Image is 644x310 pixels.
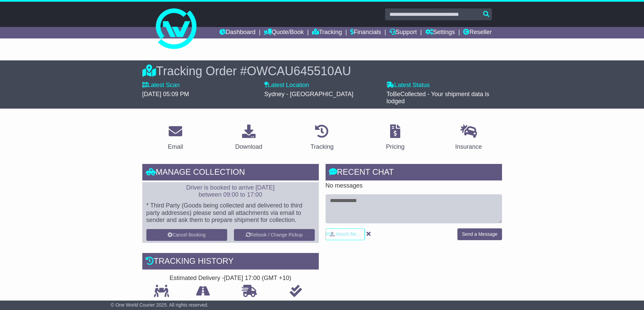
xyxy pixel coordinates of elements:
div: RECENT CHAT [326,164,502,182]
span: ToBeCollected - Your shipment data is lodged [386,91,489,105]
label: Latest Scan [142,82,180,89]
a: Email [163,122,187,154]
div: Pricing [386,142,405,151]
a: Tracking [312,27,342,38]
a: Settings [425,27,455,38]
button: Send a Message [457,228,502,240]
div: Download [235,142,262,151]
p: No messages [326,182,502,190]
label: Latest Location [264,82,309,89]
span: © One World Courier 2025. All rights reserved. [111,302,209,308]
a: Quote/Book [264,27,304,38]
label: Latest Status [386,82,430,89]
div: Manage collection [142,164,319,182]
p: * Third Party (Goods being collected and delivered to third party addresses) please send all atta... [146,202,315,224]
a: Insurance [451,122,486,154]
span: Sydney - [GEOGRAPHIC_DATA] [264,91,353,97]
span: OWCAU645510AU [247,64,351,78]
div: Insurance [455,142,482,151]
button: Rebook / Change Pickup [234,229,315,241]
a: Dashboard [219,27,256,38]
a: Support [389,27,417,38]
p: Driver is booked to arrive [DATE] between 09:00 to 17:00 [146,184,315,199]
div: Estimated Delivery - [142,275,319,282]
a: Tracking [306,122,338,154]
a: Pricing [382,122,409,154]
div: [DATE] 17:00 (GMT +10) [224,275,291,282]
a: Download [231,122,267,154]
span: [DATE] 05:09 PM [142,91,189,97]
div: Email [168,142,183,151]
a: Financials [350,27,381,38]
div: Tracking [310,142,333,151]
a: Reseller [463,27,492,38]
button: Cancel Booking [146,229,227,241]
div: Tracking history [142,253,319,271]
div: Tracking Order # [142,64,502,78]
